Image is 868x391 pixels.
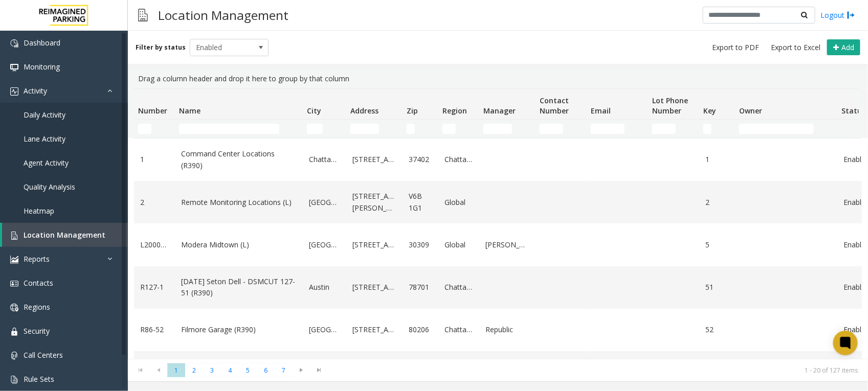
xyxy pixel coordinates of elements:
[24,86,47,96] span: Activity
[185,363,203,377] span: Page 2
[739,106,762,116] span: Owner
[712,42,759,53] span: Export to PDF
[843,282,867,293] a: Enabled
[10,328,18,336] img: 'icon'
[403,120,438,138] td: Zip Filter
[652,96,688,116] span: Lot Phone Number
[352,154,396,165] a: [STREET_ADDRESS]
[591,124,625,134] input: Email Filter
[24,158,69,168] span: Agent Activity
[24,230,105,240] span: Location Management
[444,324,473,335] a: Chattanooga
[442,124,456,134] input: Region Filter
[181,324,297,335] a: Filmore Garage (R390)
[409,324,432,335] a: 80206
[10,352,18,360] img: 'icon'
[843,197,867,208] a: Enabled
[409,282,432,293] a: 78701
[705,324,729,335] a: 52
[346,120,403,138] td: Address Filter
[303,120,346,138] td: City Filter
[703,124,711,134] input: Key Filter
[735,120,837,138] td: Owner Filter
[190,39,253,56] span: Enabled
[10,87,18,96] img: 'icon'
[221,363,239,377] span: Page 4
[843,154,867,165] a: Enabled
[181,148,297,171] a: Command Center Locations (R390)
[24,278,53,288] span: Contacts
[140,197,169,208] a: 2
[479,120,536,138] td: Manager Filter
[138,106,167,116] span: Number
[128,88,868,359] div: Data table
[134,120,175,138] td: Number Filter
[352,191,396,214] a: [STREET_ADDRESS][PERSON_NAME]
[767,40,825,55] button: Export to Excel
[24,326,50,336] span: Security
[24,374,54,384] span: Rule Sets
[10,63,18,72] img: 'icon'
[10,280,18,288] img: 'icon'
[181,197,297,208] a: Remote Monitoring Locations (L)
[153,3,294,28] h3: Location Management
[699,120,735,138] td: Key Filter
[540,124,563,134] input: Contact Number Filter
[179,124,279,134] input: Name Filter
[409,191,432,214] a: V6B 1G1
[485,324,529,335] a: Republic
[307,124,323,134] input: City Filter
[24,206,54,216] span: Heatmap
[140,154,169,165] a: 1
[409,154,432,165] a: 37402
[705,239,729,250] a: 5
[10,304,18,312] img: 'icon'
[2,223,128,247] a: Location Management
[843,324,867,335] a: Enabled
[175,120,303,138] td: Name Filter
[705,154,729,165] a: 1
[10,376,18,384] img: 'icon'
[140,239,169,250] a: L20000500
[24,134,65,144] span: Lane Activity
[536,120,587,138] td: Contact Number Filter
[739,124,814,134] input: Owner Filter
[24,182,75,192] span: Quality Analysis
[350,124,379,134] input: Address Filter
[179,106,201,116] span: Name
[275,363,293,377] span: Page 7
[847,10,855,20] img: logout
[310,363,328,378] span: Go to the last page
[181,239,297,250] a: Modera Midtown (L)
[257,363,275,377] span: Page 6
[138,3,148,28] img: pageIcon
[540,96,569,116] span: Contact Number
[138,124,151,134] input: Number Filter
[309,282,340,293] a: Austin
[24,62,60,72] span: Monitoring
[140,324,169,335] a: R86-52
[10,256,18,264] img: 'icon'
[352,324,396,335] a: [STREET_ADDRESS]
[181,276,297,299] a: [DATE] Seton Dell - DSMCUT 127-51 (R390)
[591,106,611,116] span: Email
[239,363,257,377] span: Page 5
[309,154,340,165] a: Chattanooga
[136,43,186,52] label: Filter by status
[409,239,432,250] a: 30309
[167,363,185,377] span: Page 1
[352,239,396,250] a: [STREET_ADDRESS]
[293,363,310,378] span: Go to the next page
[352,282,396,293] a: [STREET_ADDRESS]
[24,38,60,48] span: Dashboard
[309,239,340,250] a: [GEOGRAPHIC_DATA]
[24,302,50,312] span: Regions
[309,324,340,335] a: [GEOGRAPHIC_DATA]
[771,42,820,53] span: Export to Excel
[444,154,473,165] a: Chattanooga
[350,106,379,116] span: Address
[313,366,326,374] span: Go to the last page
[407,106,418,116] span: Zip
[10,39,18,48] img: 'icon'
[295,366,308,374] span: Go to the next page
